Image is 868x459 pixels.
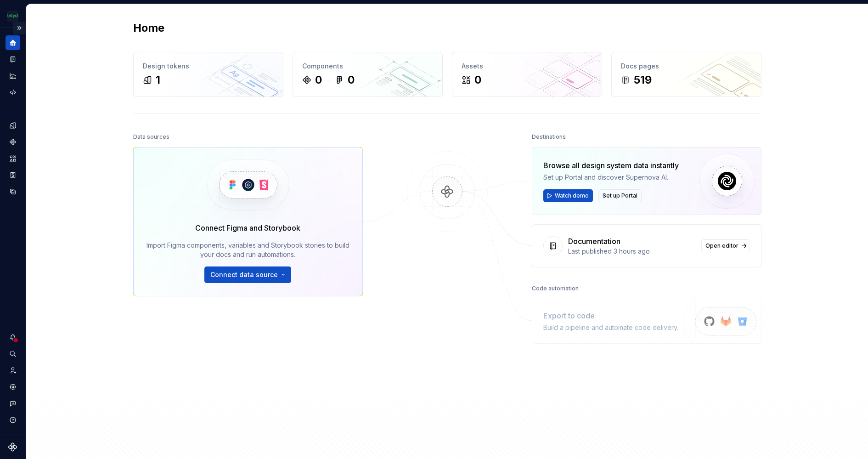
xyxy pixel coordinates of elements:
[6,346,20,361] button: Search ⌘K
[195,222,300,233] div: Connect Figma and Storybook
[315,73,322,87] div: 0
[6,135,20,149] a: Components
[474,73,481,87] div: 0
[634,73,652,87] div: 519
[6,68,20,83] a: Analytics
[6,380,20,394] a: Settings
[6,118,20,133] a: Design tokens
[6,330,20,345] button: Notifications
[6,35,20,50] a: Home
[7,11,18,22] img: 91fb9bbd-befe-470e-ae9b-8b56c3f0f44a.png
[543,310,678,321] div: Export to code
[621,62,752,71] div: Docs pages
[147,241,349,259] div: Import Figma components, variables and Storybook stories to build your docs and run automations.
[598,189,642,202] button: Set up Portal
[568,247,696,256] div: Last published 3 hours ago
[6,396,20,411] button: Contact support
[210,270,278,279] span: Connect data source
[6,184,20,199] a: Data sources
[555,192,589,199] span: Watch demo
[133,130,169,143] div: Data sources
[568,236,620,247] div: Documentation
[603,192,637,199] span: Set up Portal
[133,52,283,97] a: Design tokens1
[543,160,679,171] div: Browse all design system data instantly
[302,62,433,71] div: Components
[8,442,17,452] svg: Supernova Logo
[6,52,20,67] a: Documentation
[452,52,602,97] a: Assets0
[156,73,160,87] div: 1
[543,323,678,332] div: Build a pipeline and automate code delivery.
[611,52,761,97] a: Docs pages519
[143,62,274,71] div: Design tokens
[543,189,593,202] button: Watch demo
[543,173,679,182] div: Set up Portal and discover Supernova AI.
[532,282,579,295] div: Code automation
[204,266,291,283] button: Connect data source
[705,242,738,249] span: Open editor
[462,62,592,71] div: Assets
[701,239,750,252] a: Open editor
[6,151,20,166] a: Assets
[13,22,26,34] button: Expand sidebar
[6,85,20,100] a: Code automation
[6,168,20,182] a: Storybook stories
[133,21,164,35] h2: Home
[293,52,443,97] a: Components00
[348,73,355,87] div: 0
[532,130,566,143] div: Destinations
[6,363,20,378] a: Invite team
